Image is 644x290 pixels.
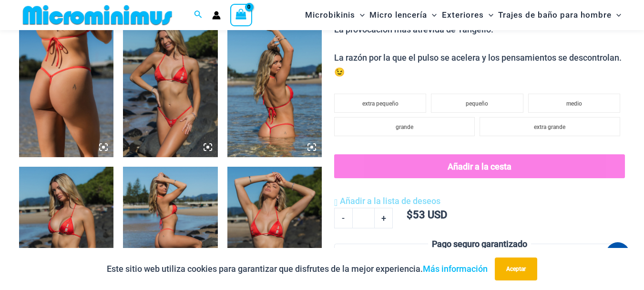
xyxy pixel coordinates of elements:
[352,208,375,228] input: Cantidad de producto
[301,1,625,29] nav: Navegación del sitio
[381,213,386,223] font: +
[431,94,523,113] li: pequeño
[466,100,488,107] font: pequeño
[334,194,440,208] a: Añadir a la lista de deseos
[612,3,621,27] span: Alternar menú
[448,161,511,172] font: Añadir a la cesta
[342,213,345,223] font: -
[432,239,527,249] font: Pago seguro garantizado
[334,24,493,34] font: La provocación más atrevida de Tangello.
[194,9,203,21] a: Enlace del icono de búsqueda
[496,3,624,27] a: Trajes de baño para hombreAlternar menúAlternar menú
[19,15,113,158] img: Enlace Tangello 4580 Micro
[355,3,365,27] span: Alternar menú
[340,196,440,206] font: Añadir a la lista de deseos
[19,4,176,26] img: MM SHOP LOGO PLANO
[334,53,622,77] font: La razón por la que el pulso se acelera y los pensamientos se descontrolan. 😉
[534,124,565,130] font: extra grande
[227,15,322,158] img: Enlace Tangello 3070 Tri Top 4580 Micro
[334,117,475,136] li: grande
[480,117,620,136] li: extra grande
[123,15,217,158] img: Enlace Tangello 3070 Tri Top 4580 Micro
[375,208,393,228] a: +
[484,3,493,27] span: Alternar menú
[566,100,582,107] font: medio
[212,11,221,20] a: Enlace del icono de la cuenta
[427,3,437,27] span: Alternar menú
[230,4,252,26] a: Ver carrito de compras, vacío
[334,208,352,228] a: -
[367,3,439,27] a: Micro lenceríaAlternar menúAlternar menú
[107,264,423,274] font: Este sitio web utiliza cookies para garantizar que disfrutes de la mejor experiencia.
[506,266,526,272] font: Aceptar
[528,94,620,113] li: medio
[407,209,413,221] font: $
[334,154,625,178] button: Añadir a la cesta
[442,10,484,20] font: Exteriores
[369,10,427,20] font: Micro lencería
[495,258,537,280] button: Aceptar
[305,10,355,20] font: Microbikinis
[423,264,488,274] a: Más información
[303,3,367,27] a: MicrobikinisAlternar menúAlternar menú
[396,124,413,130] font: grande
[334,94,426,113] li: extra pequeño
[362,100,399,107] font: extra pequeño
[413,209,447,221] font: 53 USD
[440,3,496,27] a: ExterioresAlternar menúAlternar menú
[498,10,612,20] font: Trajes de baño para hombre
